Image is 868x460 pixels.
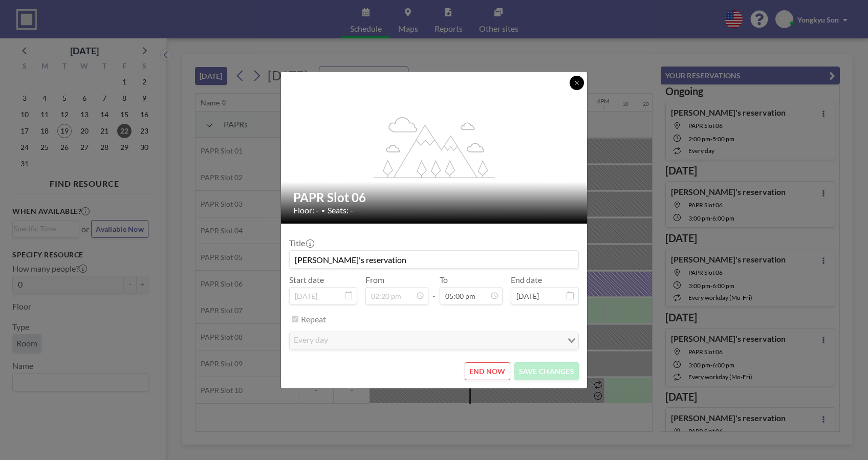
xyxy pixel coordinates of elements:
button: SAVE CHANGES [514,362,579,380]
span: - [432,278,436,301]
span: every day [292,334,330,347]
input: (No title) [290,251,578,268]
g: flex-grow: 1.2; [374,116,495,178]
label: To [440,275,448,285]
label: Repeat [301,314,326,324]
span: Floor: - [293,205,319,215]
div: Search for option [290,332,578,349]
input: Search for option [331,334,561,347]
span: Seats: - [328,205,353,215]
button: END NOW [465,362,510,380]
label: Start date [289,275,324,285]
h2: PAPR Slot 06 [293,190,576,205]
span: • [321,207,325,214]
label: Title [289,238,313,248]
label: End date [511,275,542,285]
label: From [365,275,384,285]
